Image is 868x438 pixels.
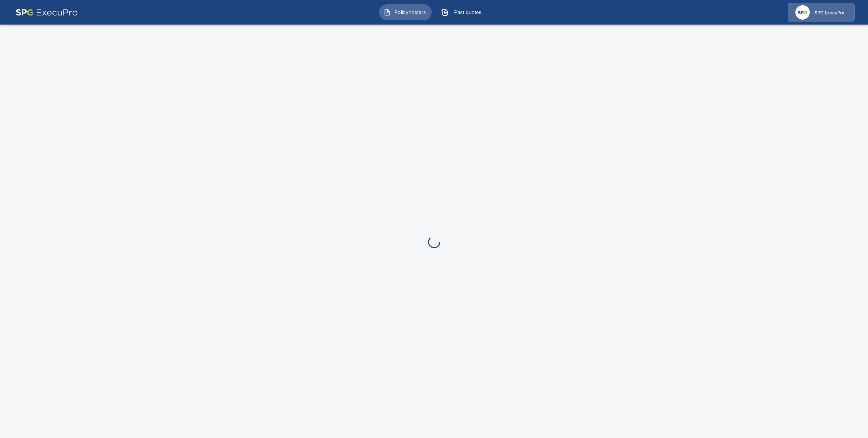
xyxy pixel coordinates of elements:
[393,9,427,16] span: Policyholders
[795,5,810,20] img: Agency Icon
[379,4,432,20] button: Policyholders IconPolicyholders
[384,9,391,16] img: Policyholders Icon
[16,3,78,22] img: AA Logo
[815,10,844,16] p: SPG ExecuPro
[437,4,489,20] button: Past quotes IconPast quotes
[451,9,485,16] span: Past quotes
[441,9,449,16] img: Past quotes Icon
[788,3,855,22] a: Agency IconSPG ExecuPro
